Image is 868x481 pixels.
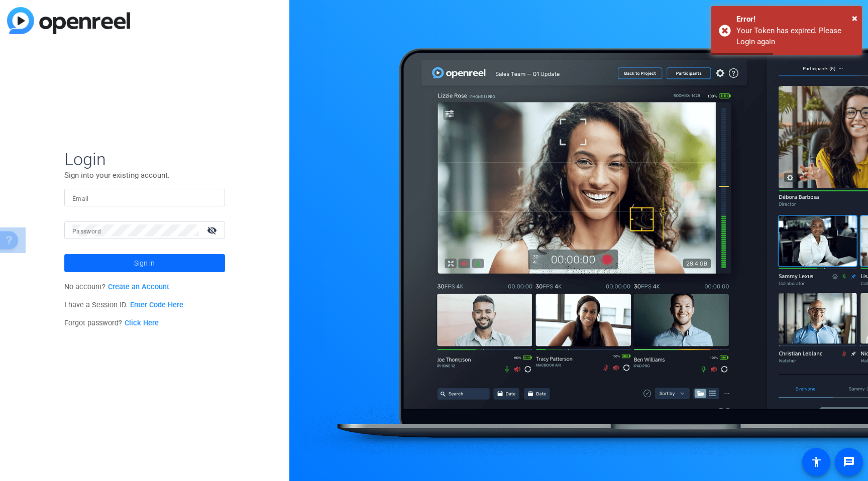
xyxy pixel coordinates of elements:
a: Click Here [125,319,159,327]
span: I have a Session ID. [64,301,183,309]
mat-label: Email [72,195,89,202]
span: × [852,12,857,24]
div: Your Token has expired. Please Login again [736,25,854,48]
mat-label: Password [72,228,101,235]
img: blue-gradient.svg [7,7,130,34]
p: Sign into your existing account. [64,170,225,181]
span: No account? [64,283,169,291]
a: Enter Code Here [130,301,183,309]
a: Create an Account [108,283,169,291]
mat-icon: visibility_off [201,223,225,237]
span: Forgot password? [64,319,159,327]
input: Enter Email Address [72,192,217,204]
span: Login [64,149,225,170]
mat-icon: message [843,456,855,468]
mat-icon: accessibility [810,456,822,468]
button: Close [852,11,857,26]
div: Error! [736,14,854,25]
button: Sign in [64,254,225,272]
span: Sign in [134,251,155,276]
